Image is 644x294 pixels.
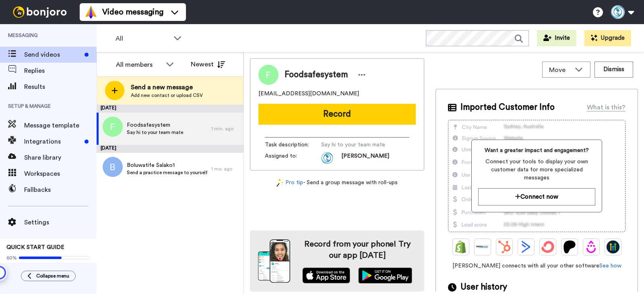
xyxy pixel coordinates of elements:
img: Drip [585,241,598,253]
span: Integrations [24,137,81,146]
div: [DATE] [97,145,244,153]
button: Connect now [478,188,595,206]
button: Record [258,104,416,125]
button: Upgrade [584,30,631,46]
span: Results [24,82,97,92]
div: 1 mo. ago [211,166,239,172]
img: vm-color.svg [85,6,97,19]
img: GoHighLevel [607,241,619,253]
div: All members [116,60,162,70]
span: Send a practice message to yourself [127,169,207,176]
img: Ontraport [476,241,489,253]
span: Foodsafesystem [127,121,183,129]
span: Say hi to your team mate [321,141,398,149]
img: magic-wand.svg [277,179,284,187]
div: What is this? [587,103,625,112]
img: download [258,239,290,283]
a: See how [599,263,621,269]
img: Hubspot [498,241,511,253]
span: Settings [24,218,97,227]
img: Patreon [563,241,576,253]
button: Invite [537,30,576,46]
span: 60% [6,255,17,261]
span: QUICK START GUIDE [6,245,64,250]
span: Want a greater impact and engagement? [478,146,595,154]
span: Fallbacks [24,185,97,195]
button: Collapse menu [21,271,76,281]
span: Say hi to your team mate [127,129,183,136]
span: [PERSON_NAME] [341,152,389,164]
img: bj-logo-header-white.svg [10,6,70,18]
span: Video messaging [102,6,163,18]
span: Add new contact or upload CSV [131,92,203,99]
div: - Send a group message with roll-ups [250,179,424,187]
span: Boluwatife Salako1 [127,161,207,169]
h4: Record from your phone! Try our app [DATE] [298,238,416,261]
button: Newest [185,56,231,72]
span: Imported Customer Info [460,101,555,113]
span: User history [460,281,507,293]
img: Image of Foodsafesystem [258,65,279,85]
img: ConvertKit [541,241,554,253]
img: ActiveCampaign [520,241,533,253]
span: Replies [24,66,97,76]
span: All [116,34,169,43]
img: Shopify [454,241,467,253]
span: Message template [24,121,97,130]
span: Send videos [24,50,81,60]
span: Move [549,65,571,75]
img: playstore [358,267,413,284]
a: Pro tip [277,179,303,187]
span: Send a new message [131,82,203,92]
img: f.png [103,117,123,137]
div: 1 min. ago [211,125,239,132]
span: Connect your tools to display your own customer data for more specialized messages [478,158,595,182]
span: Foodsafesystem [285,69,348,81]
img: appstore [302,267,350,284]
span: Workspaces [24,169,97,179]
span: Share library [24,153,97,162]
span: Assigned to: [265,152,321,164]
span: Collapse menu [36,273,69,279]
span: Task description : [265,141,321,149]
img: b.png [103,157,123,177]
div: [DATE] [97,105,244,113]
button: Dismiss [594,62,633,78]
span: [PERSON_NAME] connects with all your other software [448,262,625,270]
img: 2f005e78-51ae-4979-8f41-eeeeb4baa043-1752589775.jpg [321,152,333,164]
span: [EMAIL_ADDRESS][DOMAIN_NAME] [258,90,359,98]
